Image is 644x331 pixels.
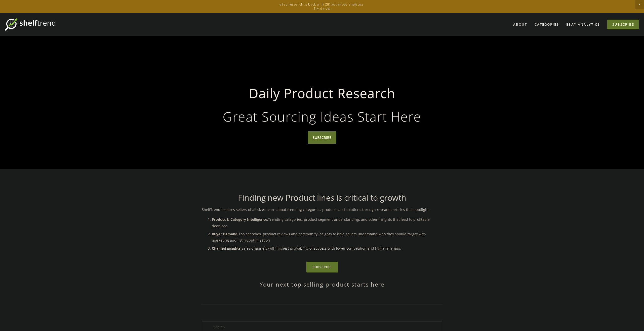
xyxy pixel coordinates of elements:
p: Great Sourcing Ideas Start Here [210,110,434,123]
h1: Finding new Product lines is critical to growth [202,193,442,202]
strong: Channel insights: [212,246,242,251]
a: About [510,20,530,29]
p: Top searches, product reviews and community insights to help sellers understand who they should t... [212,231,442,243]
p: Trending categories, product segment understanding, and other insights that lead to profitable de... [212,216,442,229]
p: Sales Channels with highest probability of success with lower competition and higher margins [212,245,442,251]
a: Try it now [314,6,330,11]
a: Subscribe [306,262,338,272]
img: ShelfTrend [5,18,55,31]
strong: Daily Product Research [210,81,434,105]
div: Categories [531,20,562,29]
strong: Buyer Demand: [212,232,238,236]
h2: Your next top selling product starts here [202,281,442,288]
strong: Product & Category Intelligence: [212,217,268,222]
a: eBay Analytics [563,20,603,29]
p: ShelfTrend inspires sellers of all sizes learn about trending categories, products and solutions ... [202,206,442,213]
a: Subscribe [607,20,639,29]
a: SUBSCRIBE [308,131,336,144]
